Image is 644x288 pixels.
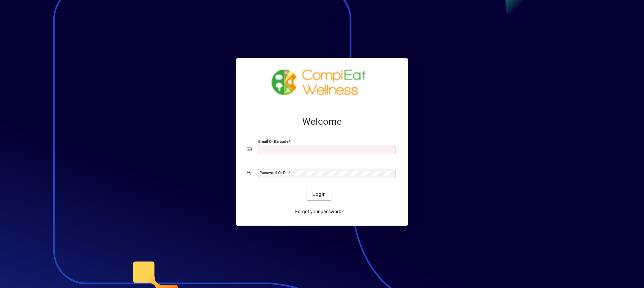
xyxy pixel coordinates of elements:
span: Forgot your password? [295,208,344,215]
mat-label: Email or Barcode [258,139,288,144]
span: Login [312,191,326,198]
mat-label: Password or Pin [260,170,288,175]
a: Forgot your password? [292,206,346,218]
h2: Welcome [247,116,397,127]
button: Login [307,188,331,200]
